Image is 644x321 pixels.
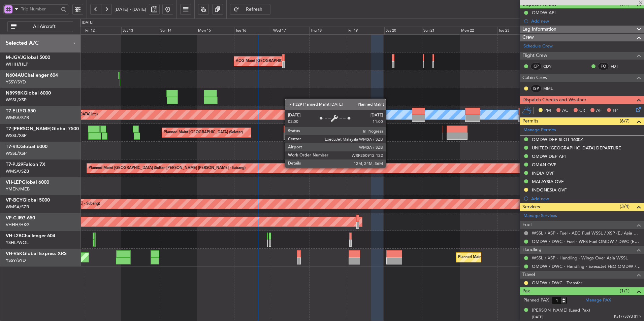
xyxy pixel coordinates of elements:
[6,133,27,139] a: WSSL/XSP
[523,127,556,134] a: Manage Permits
[523,43,553,50] a: Schedule Crew
[522,52,547,60] span: Flight Crew
[532,10,556,15] div: OMDW API
[6,234,55,238] a: VH-L2BChallenger 604
[115,6,146,12] span: [DATE] - [DATE]
[614,314,641,320] span: K5177589B (PP)
[6,79,26,85] a: YSSY/SYD
[6,55,50,60] a: M-JGVJGlobal 5000
[6,240,29,246] a: YSHL/WOL
[6,127,79,131] a: T7-[PERSON_NAME]Global 7500
[6,180,22,185] span: VH-LEP
[620,287,630,294] span: (1/1)
[6,115,29,121] a: WMSA/SZB
[84,27,122,35] div: Fri 12
[6,180,49,185] a: VH-LEPGlobal 6000
[6,73,24,78] span: N604AU
[585,297,611,304] a: Manage PAX
[6,234,22,238] span: VH-L2B
[6,61,28,67] a: WIHH/HLP
[6,216,35,220] a: VP-CJRG-650
[530,63,542,70] div: CP
[6,257,26,263] a: YSSY/SYD
[159,27,197,35] div: Sun 14
[532,179,563,184] div: MALAYSIA OVF
[6,73,58,78] a: N604AUChallenger 604
[89,163,246,173] div: Planned Maint [GEOGRAPHIC_DATA] (Sultan [PERSON_NAME] [PERSON_NAME] - Subang)
[523,213,557,219] a: Manage Services
[531,18,641,24] div: Add new
[6,216,22,220] span: VP-CJR
[6,186,30,192] a: YMEN/MEB
[347,27,385,35] div: Fri 19
[6,150,27,156] a: WSSL/XSP
[6,127,52,131] span: T7-[PERSON_NAME]
[230,4,270,15] button: Refresh
[532,162,556,168] div: OMAN OVF
[579,107,585,114] span: CR
[532,230,641,236] a: WSSL / XSP - Fuel - AEG Fuel WSSL / XSP (EJ Asia Only)
[6,198,23,203] span: VP-BCY
[522,203,540,211] span: Services
[543,63,558,69] a: CDY
[236,56,315,66] div: AOG Maint [GEOGRAPHIC_DATA] (Halim Intl)
[6,144,47,149] a: T7-RICGlobal 6000
[532,263,641,269] a: OMDW / DWC - Handling - ExecuJet FBO OMDW / DWC
[6,109,23,113] span: T7-ELLY
[522,221,532,229] span: Fuel
[598,63,609,70] div: FO
[532,239,641,244] a: OMDW / DWC - Fuel - WFS Fuel OMDW / DWC (EJ Asia Only)
[620,203,630,210] span: (3/4)
[6,109,36,113] a: T7-ELLYG-550
[6,97,27,103] a: WSSL/XSP
[6,204,29,210] a: WMSA/SZB
[532,315,543,320] span: [DATE]
[164,128,243,138] div: Planned Maint [GEOGRAPHIC_DATA] (Seletar)
[6,162,23,167] span: T7-PJ29
[240,7,268,12] span: Refresh
[422,27,460,35] div: Sun 21
[531,196,641,202] div: Add new
[6,144,20,149] span: T7-RIC
[620,117,630,124] span: (6/7)
[458,252,536,262] div: Planned Maint Sydney ([PERSON_NAME] Intl)
[522,74,548,82] span: Cabin Crew
[6,198,50,203] a: VP-BCYGlobal 5000
[522,96,586,104] span: Dispatch Checks and Weather
[6,168,29,174] a: WMSA/SZB
[532,170,554,176] div: INDIA OVF
[522,287,530,295] span: Pax
[121,27,159,35] div: Sat 13
[522,117,538,125] span: Permits
[532,280,582,286] a: OMDW / DWC - Transfer
[21,4,59,14] input: Trip Number
[596,107,602,114] span: AF
[82,20,93,26] div: [DATE]
[522,34,534,41] span: Crew
[6,251,23,256] span: VH-VSK
[522,246,542,254] span: Handling
[6,162,45,167] a: T7-PJ29Falcon 7X
[543,85,558,92] a: MML
[613,107,618,114] span: FP
[562,107,568,114] span: AC
[523,297,549,304] label: Planned PAX
[532,137,583,142] div: OMDW DEP SLOT 1600Z
[530,85,542,92] div: ISP
[6,222,30,228] a: VHHH/HKG
[532,145,621,151] div: UNITED [GEOGRAPHIC_DATA] DEPARTURE
[460,27,497,35] div: Mon 22
[532,187,567,193] div: INDONESIA OVF
[544,107,551,114] span: PM
[522,26,556,33] span: Leg Information
[197,27,234,35] div: Mon 15
[7,21,73,32] button: All Aircraft
[18,24,71,29] span: All Aircraft
[6,55,23,60] span: M-JGVJ
[532,307,590,314] div: [PERSON_NAME] (Lead Pax)
[522,271,535,279] span: Travel
[309,27,347,35] div: Thu 18
[234,27,272,35] div: Tue 16
[272,27,310,35] div: Wed 17
[6,91,51,96] a: N8998KGlobal 6000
